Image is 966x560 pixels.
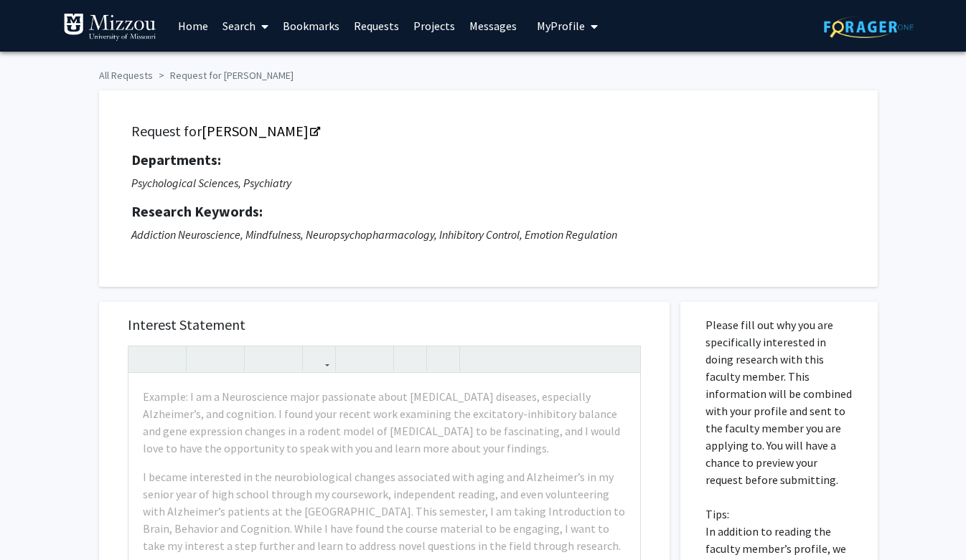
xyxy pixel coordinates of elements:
a: Bookmarks [276,1,347,51]
button: Unordered list [339,346,365,371]
a: All Requests [99,69,153,82]
img: University of Missouri Logo [63,13,156,42]
i: Addiction Neuroscience, Mindfulness, Neuropsychopharmacology, Inhibitory Control, Emotion Regulation [131,227,617,242]
button: Link [306,346,332,371]
a: Messages [462,1,524,51]
strong: Departments: [131,151,221,169]
ol: breadcrumb [99,62,867,83]
button: Remove format [398,346,423,371]
h5: Interest Statement [128,316,641,333]
a: Home [171,1,215,51]
button: Ordered list [365,346,390,371]
p: I became interested in the neurobiological changes associated with aging and Alzheimer’s in my se... [143,468,626,554]
button: Insert horizontal rule [431,346,456,371]
button: Undo (Ctrl + Z) [132,346,157,371]
h5: Request for [131,123,845,140]
span: My Profile [537,19,585,33]
p: Example: I am a Neuroscience major passionate about [MEDICAL_DATA] diseases, especially Alzheimer... [143,388,626,457]
i: Psychological Sciences, Psychiatry [131,176,291,190]
button: Subscript [273,346,299,371]
button: Superscript [248,346,273,371]
li: Request for [PERSON_NAME] [153,68,294,83]
a: Opens in a new tab [202,122,319,140]
img: ForagerOne Logo [824,16,914,38]
button: Emphasis (Ctrl + I) [215,346,240,371]
button: Fullscreen [611,346,637,371]
strong: Research Keywords: [131,202,263,220]
a: Projects [406,1,462,51]
iframe: Chat [11,495,61,549]
a: Search [215,1,276,51]
button: Redo (Ctrl + Y) [157,346,182,371]
button: Strong (Ctrl + B) [190,346,215,371]
a: Requests [347,1,406,51]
